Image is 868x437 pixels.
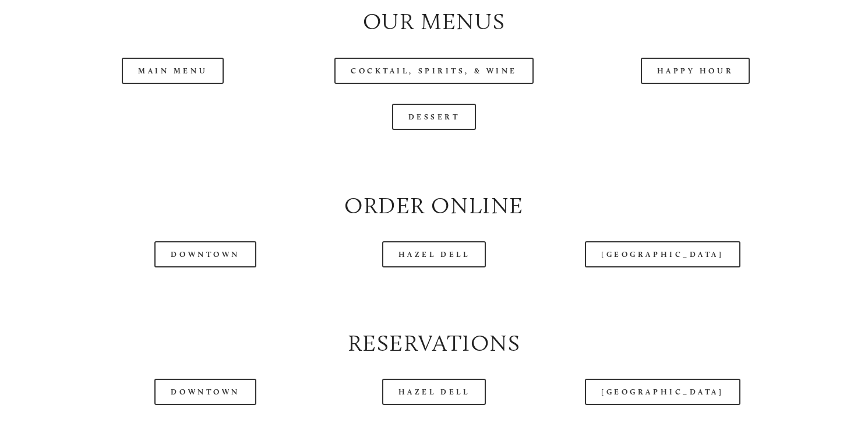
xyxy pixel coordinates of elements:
[154,379,256,405] a: Downtown
[382,241,486,267] a: Hazel Dell
[382,379,486,405] a: Hazel Dell
[52,327,816,359] h2: Reservations
[392,104,477,130] a: Dessert
[585,379,740,405] a: [GEOGRAPHIC_DATA]
[52,189,816,221] h2: Order Online
[585,241,740,267] a: [GEOGRAPHIC_DATA]
[154,241,256,267] a: Downtown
